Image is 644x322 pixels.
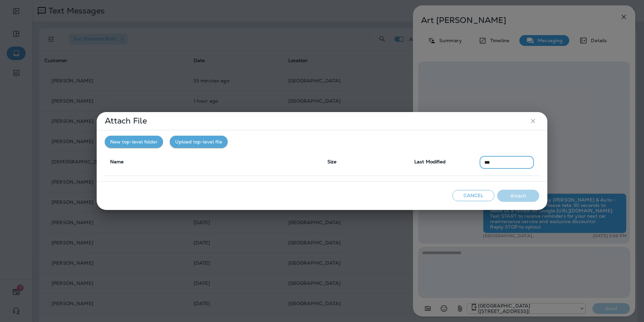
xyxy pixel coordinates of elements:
span: Size [327,159,337,165]
p: Attach File [105,118,147,124]
button: close [527,115,539,127]
button: Upload top-level file [170,136,228,148]
button: New top-level folder [105,136,163,148]
button: Cancel [452,190,494,201]
span: Name [110,159,124,165]
span: Last Modified [414,159,446,165]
